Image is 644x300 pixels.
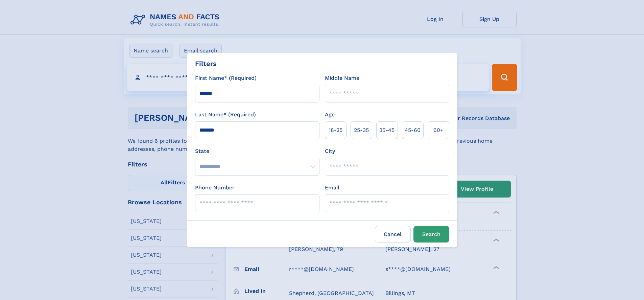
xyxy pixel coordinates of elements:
[413,226,449,243] button: Search
[195,74,257,82] label: First Name* (Required)
[325,184,339,192] label: Email
[195,147,319,155] label: State
[325,74,359,82] label: Middle Name
[329,126,342,134] span: 18‑25
[195,59,217,69] div: Filters
[325,111,335,119] label: Age
[195,184,235,192] label: Phone Number
[375,226,411,243] label: Cancel
[354,126,369,134] span: 25‑35
[195,111,256,119] label: Last Name* (Required)
[379,126,395,134] span: 35‑45
[325,147,335,155] label: City
[405,126,421,134] span: 45‑60
[433,126,444,134] span: 60+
